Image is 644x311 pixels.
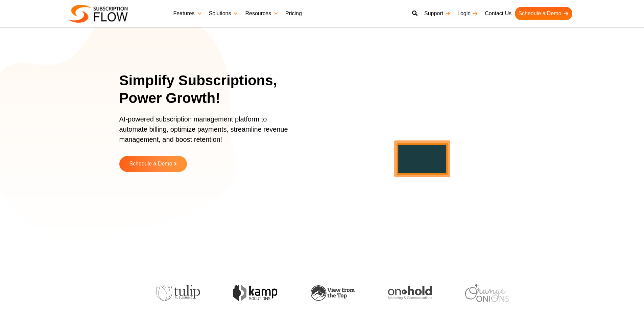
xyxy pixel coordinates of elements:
[421,7,454,20] a: Support
[119,156,187,172] a: Schedule a Demo
[206,7,242,20] a: Solutions
[69,5,128,23] img: Subscriptionflow
[515,7,572,20] a: Schedule a Demo
[282,7,305,20] a: Pricing
[481,7,515,20] a: Contact Us
[465,284,509,302] img: orange-onions
[242,7,282,20] a: Resources
[156,285,200,301] img: tulip-publishing
[388,286,432,300] img: onhold-marketing
[170,7,206,20] a: Features
[233,285,277,301] img: kamp-solution
[454,7,481,20] a: Login
[119,114,295,151] p: AI-powered subscription management platform to automate billing, optimize payments, streamline re...
[119,72,304,107] h1: Simplify Subscriptions, Power Growth!
[311,285,355,301] img: view-from-the-top
[129,161,172,167] span: Schedule a Demo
